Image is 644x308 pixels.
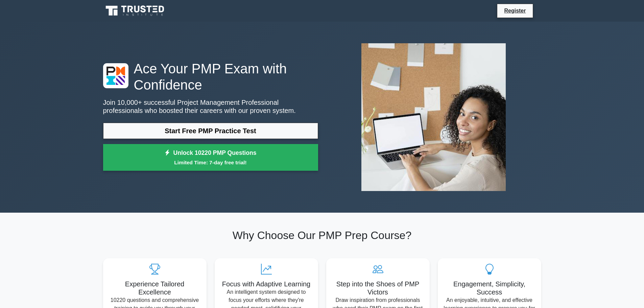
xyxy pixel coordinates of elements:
a: Unlock 10220 PMP QuestionsLimited Time: 7-day free trial! [103,144,318,171]
h5: Engagement, Simplicity, Success [443,280,536,296]
h5: Experience Tailored Excellence [109,280,201,296]
h5: Focus with Adaptive Learning [220,280,313,288]
a: Register [500,6,530,15]
h5: Step into the Shoes of PMP Victors [332,280,424,296]
a: Start Free PMP Practice Test [103,123,318,139]
p: Join 10,000+ successful Project Management Professional professionals who boosted their careers w... [103,98,318,115]
small: Limited Time: 7-day free trial! [112,159,310,166]
h2: Why Choose Our PMP Prep Course? [103,229,541,242]
h1: Ace Your PMP Exam with Confidence [103,61,318,93]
